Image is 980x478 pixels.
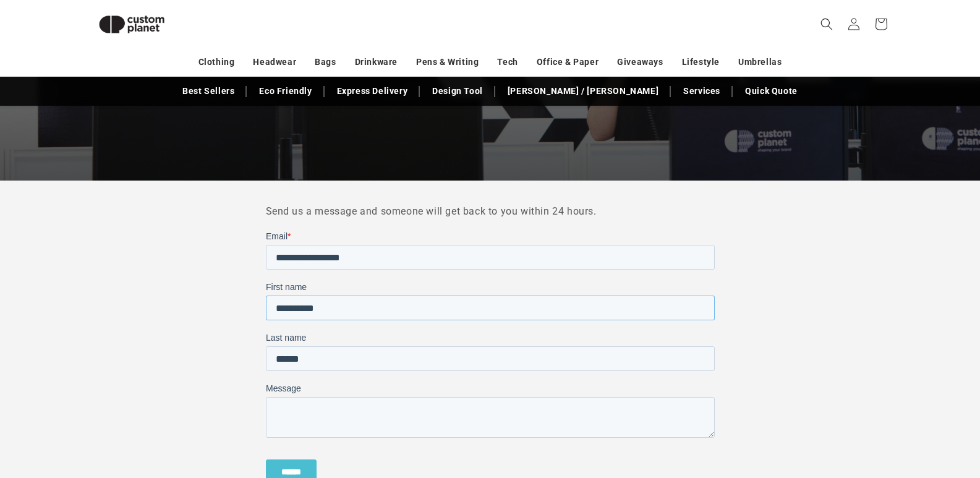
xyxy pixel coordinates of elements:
img: Custom Planet [88,5,175,44]
a: Quick Quote [739,80,804,102]
a: Best Sellers [176,80,241,102]
a: Drinkware [355,51,398,73]
a: Design Tool [426,80,489,102]
p: Send us a message and someone will get back to you within 24 hours. [266,203,715,221]
a: Office & Paper [537,51,599,73]
a: Eco Friendly [253,80,318,102]
a: Services [677,80,726,102]
iframe: Chat Widget [773,344,980,478]
a: Clothing [198,51,235,73]
a: Umbrellas [738,51,782,73]
a: Pens & Writing [416,51,479,73]
a: Lifestyle [682,51,720,73]
a: Tech [497,51,518,73]
a: [PERSON_NAME] / [PERSON_NAME] [501,80,665,102]
a: Bags [315,51,336,73]
a: Express Delivery [331,80,414,102]
a: Giveaways [617,51,663,73]
summary: Search [813,11,840,38]
a: Headwear [253,51,296,73]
